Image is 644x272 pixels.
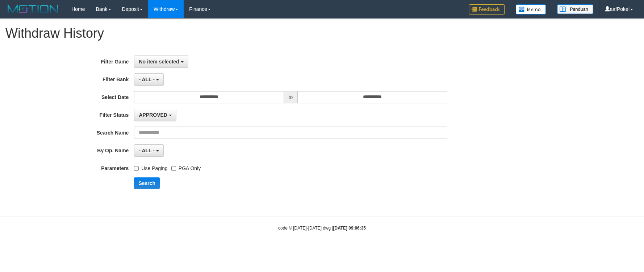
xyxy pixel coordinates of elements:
[5,26,639,41] h1: Withdraw History
[134,162,167,172] label: Use Paging
[139,148,155,153] span: - ALL -
[139,112,167,118] span: APPROVED
[278,226,366,231] small: code © [DATE]-[DATE] dwg |
[333,226,366,231] strong: [DATE] 09:06:35
[139,59,179,65] span: No item selected
[5,4,60,15] img: MOTION_logo.png
[134,166,139,171] input: Use Paging
[171,162,201,172] label: PGA Only
[134,144,163,157] button: - ALL -
[134,73,163,86] button: - ALL -
[516,4,546,15] img: Button%20Memo.svg
[171,166,176,171] input: PGA Only
[284,91,298,103] span: to
[557,4,593,14] img: panduan.png
[139,77,155,82] span: - ALL -
[469,4,505,15] img: Feedback.jpg
[134,55,188,68] button: No item selected
[134,109,176,121] button: APPROVED
[134,177,160,189] button: Search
